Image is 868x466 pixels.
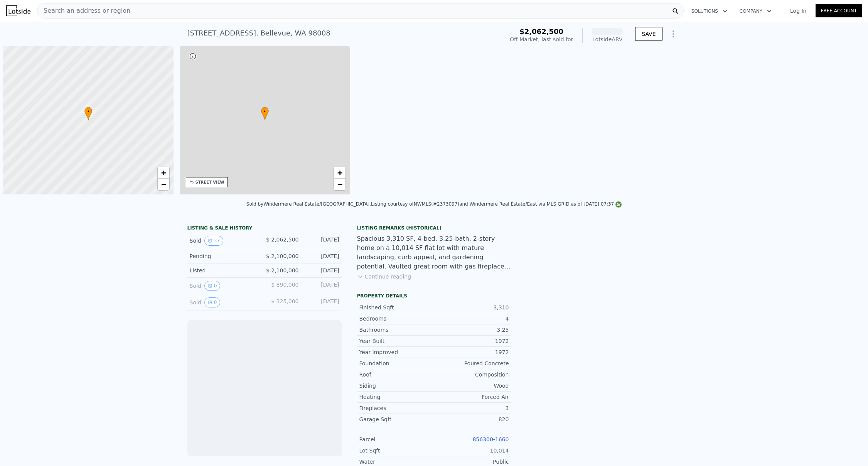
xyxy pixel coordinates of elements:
[261,107,269,120] div: •
[359,415,434,423] div: Garage Sqft
[357,234,511,271] div: Spacious 3,310 SF, 4-bed, 3.25-bath, 2-story home on a 10,014 SF flat lot with mature landscaping...
[781,7,816,15] a: Log In
[434,304,509,311] div: 3,310
[666,26,681,42] button: Show Options
[635,27,662,41] button: SAVE
[472,436,509,442] a: 856300-1660
[733,4,778,18] button: Company
[510,35,573,43] div: Off Market, last sold for
[305,252,339,260] div: [DATE]
[246,201,371,207] div: Sold by Windermere Real Estate/[GEOGRAPHIC_DATA] .
[359,447,434,454] div: Lot Sqft
[359,458,434,466] div: Water
[434,447,509,454] div: 10,014
[357,273,411,280] button: Continue reading
[371,201,622,207] div: Listing courtesy of NWMLS (#2373097) and Windermere Real Estate/East via MLS GRID as of [DATE] 07:37
[204,281,221,291] button: View historical data
[359,371,434,378] div: Roof
[271,282,298,288] span: $ 890,000
[158,167,169,179] a: Zoom in
[434,404,509,412] div: 3
[305,236,339,246] div: [DATE]
[84,108,92,115] span: •
[305,267,339,274] div: [DATE]
[37,6,130,15] span: Search an address or region
[161,179,166,189] span: −
[337,179,342,189] span: −
[190,267,258,274] div: Listed
[359,326,434,334] div: Bathrooms
[190,236,258,246] div: Sold
[434,382,509,390] div: Wood
[334,179,346,190] a: Zoom out
[359,304,434,311] div: Finished Sqft
[261,108,269,115] span: •
[271,298,298,304] span: $ 325,000
[187,225,342,233] div: LISTING & SALE HISTORY
[187,28,330,39] div: [STREET_ADDRESS] , Bellevue , WA 98008
[190,297,258,307] div: Sold
[84,107,92,120] div: •
[337,168,342,177] span: +
[434,458,509,466] div: Public
[266,253,299,259] span: $ 2,100,000
[161,168,166,177] span: +
[434,326,509,334] div: 3.25
[266,267,299,274] span: $ 2,100,000
[816,4,862,17] a: Free Account
[359,436,434,443] div: Parcel
[158,179,169,190] a: Zoom out
[359,382,434,390] div: Siding
[359,348,434,356] div: Year Improved
[190,252,258,260] div: Pending
[359,360,434,367] div: Foundation
[359,337,434,345] div: Year Built
[204,297,221,307] button: View historical data
[434,315,509,322] div: 4
[359,315,434,322] div: Bedrooms
[434,371,509,378] div: Composition
[204,236,223,246] button: View historical data
[615,201,622,208] img: NWMLS Logo
[434,393,509,401] div: Forced Air
[190,281,258,291] div: Sold
[434,348,509,356] div: 1972
[519,27,563,35] span: $2,062,500
[359,404,434,412] div: Fireplaces
[434,415,509,423] div: 820
[266,236,299,243] span: $ 2,062,500
[196,179,224,185] div: STREET VIEW
[685,4,733,18] button: Solutions
[334,167,346,179] a: Zoom in
[357,293,511,299] div: Property details
[592,35,623,43] div: Lotside ARV
[305,281,339,291] div: [DATE]
[359,393,434,401] div: Heating
[6,5,30,16] img: Lotside
[357,225,511,231] div: Listing Remarks (Historical)
[434,360,509,367] div: Poured Concrete
[305,297,339,307] div: [DATE]
[434,337,509,345] div: 1972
